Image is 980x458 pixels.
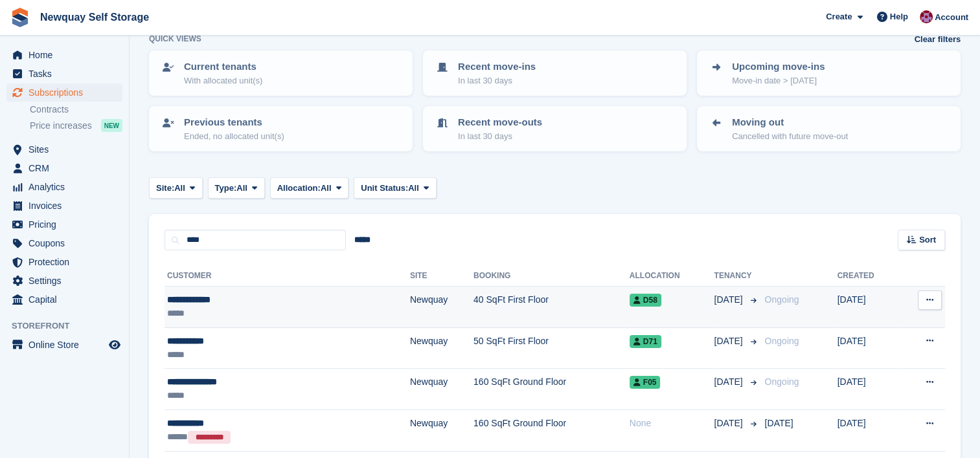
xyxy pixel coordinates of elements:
[458,130,542,143] p: In last 30 days
[150,107,411,150] a: Previous tenants Ended, no allocated unit(s)
[764,376,799,387] span: Ongoing
[732,60,825,74] p: Upcoming move-ins
[837,409,899,451] td: [DATE]
[630,417,714,430] div: None
[6,197,122,215] a: menu
[410,369,473,410] td: Newquay
[473,266,630,287] th: Booking
[890,10,908,23] span: Help
[28,215,106,234] span: Pricing
[630,294,661,307] span: D58
[184,115,284,130] p: Previous tenants
[764,418,793,428] span: [DATE]
[914,33,961,46] a: Clear filters
[321,182,332,195] span: All
[28,178,106,196] span: Analytics
[165,266,410,287] th: Customer
[630,376,661,389] span: F05
[837,327,899,369] td: [DATE]
[28,272,106,290] span: Settings
[408,182,419,195] span: All
[28,234,106,252] span: Coupons
[208,177,265,199] button: Type: All
[410,327,473,369] td: Newquay
[698,107,959,150] a: Moving out Cancelled with future move-out
[424,52,685,94] a: Recent move-ins In last 30 days
[277,182,321,195] span: Allocation:
[12,320,129,333] span: Storefront
[184,130,284,143] p: Ended, no allocated unit(s)
[410,409,473,451] td: Newquay
[6,83,122,102] a: menu
[361,182,408,195] span: Unit Status:
[184,60,262,74] p: Current tenants
[28,159,106,177] span: CRM
[6,159,122,177] a: menu
[28,336,106,354] span: Online Store
[630,335,661,348] span: D71
[732,115,848,130] p: Moving out
[6,46,122,64] a: menu
[28,65,106,83] span: Tasks
[698,52,959,94] a: Upcoming move-ins Move-in date > [DATE]
[28,140,106,158] span: Sites
[714,334,745,348] span: [DATE]
[473,369,630,410] td: 160 SqFt Ground Floor
[107,337,122,353] a: Preview store
[354,177,436,199] button: Unit Status: All
[935,11,968,24] span: Account
[150,52,411,94] a: Current tenants With allocated unit(s)
[30,118,122,133] a: Price increases NEW
[6,253,122,271] a: menu
[6,178,122,196] a: menu
[28,197,106,215] span: Invoices
[919,234,936,246] span: Sort
[630,266,714,287] th: Allocation
[458,74,536,87] p: In last 30 days
[473,409,630,451] td: 160 SqFt Ground Floor
[28,290,106,309] span: Capital
[28,83,106,102] span: Subscriptions
[714,293,745,307] span: [DATE]
[6,65,122,83] a: menu
[184,74,262,87] p: With allocated unit(s)
[270,177,349,199] button: Allocation: All
[837,287,899,328] td: [DATE]
[920,10,933,23] img: Paul Upson
[837,369,899,410] td: [DATE]
[30,104,122,116] a: Contracts
[410,287,473,328] td: Newquay
[35,6,154,28] a: Newquay Self Storage
[10,8,30,27] img: stora-icon-8386f47178a22dfd0bd8f6a31ec36ba5ce8667c1dd55bd0f319d3a0aa187defe.svg
[28,46,106,64] span: Home
[30,120,92,132] span: Price increases
[732,74,825,87] p: Move-in date > [DATE]
[6,272,122,290] a: menu
[174,182,185,195] span: All
[215,182,237,195] span: Type:
[837,266,899,287] th: Created
[473,327,630,369] td: 50 SqFt First Floor
[764,336,799,346] span: Ongoing
[714,375,745,389] span: [DATE]
[101,119,122,132] div: NEW
[714,266,759,287] th: Tenancy
[714,417,745,430] span: [DATE]
[6,234,122,252] a: menu
[236,182,247,195] span: All
[410,266,473,287] th: Site
[28,253,106,271] span: Protection
[6,336,122,354] a: menu
[732,130,848,143] p: Cancelled with future move-out
[149,177,203,199] button: Site: All
[149,33,201,45] h6: Quick views
[826,10,852,23] span: Create
[473,287,630,328] td: 40 SqFt First Floor
[424,107,685,150] a: Recent move-outs In last 30 days
[6,290,122,309] a: menu
[458,115,542,130] p: Recent move-outs
[156,182,174,195] span: Site:
[6,215,122,234] a: menu
[764,294,799,305] span: Ongoing
[458,60,536,74] p: Recent move-ins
